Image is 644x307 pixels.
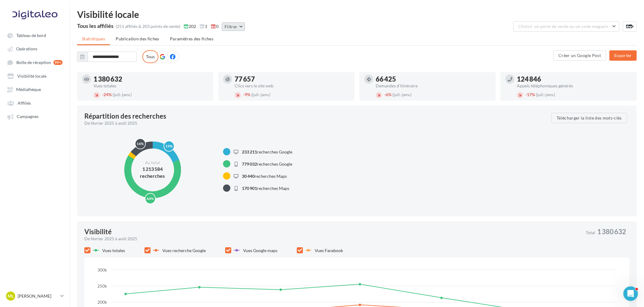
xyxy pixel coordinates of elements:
a: Campagnes [4,111,66,122]
span: 779 032 [242,161,257,167]
button: Créer un Google Post [553,50,606,61]
span: Vues totales [102,248,125,253]
span: Opérations [16,46,37,52]
div: 66 425 [376,76,491,83]
span: Publication des fiches [116,36,159,41]
span: Campagnes [17,114,39,119]
span: Médiathèque [16,87,41,92]
span: Total [586,231,595,235]
button: Choisir un point de vente ou un code magasin [513,21,619,32]
div: Clics vers le site web [235,84,350,88]
span: 30 440 [242,174,255,179]
span: Vues recherche Google [162,248,206,253]
p: [PERSON_NAME] [18,293,58,299]
a: Médiathèque [4,84,66,95]
div: Visibilité [84,228,112,235]
span: Visibilité locale [17,73,46,79]
button: Télécharger la liste des mots-clés [551,113,627,123]
a: Affiliés [4,97,66,108]
span: 1 [199,23,207,29]
span: 202 [184,23,196,29]
span: - [243,92,245,97]
span: Paramètres des fiches [170,36,213,41]
span: recherches Google [242,149,292,154]
div: 99+ [53,60,63,65]
div: Visibilité locale [77,10,637,19]
span: 170 901 [242,186,257,191]
text: 300k [97,267,107,272]
div: De février 2025 à août 2025 [84,236,581,242]
span: 1 380 632 [597,228,626,235]
div: De février 2025 à août 2025 [84,120,547,126]
text: 200k [97,299,107,305]
div: 124 846 [517,76,632,83]
span: Tableau de bord [16,33,46,38]
span: 6% [384,92,391,97]
span: 0 [211,23,219,29]
a: Opérations [4,43,66,54]
div: Répartition des recherches [84,113,166,120]
a: Tableau de bord [4,30,66,41]
span: - [525,92,527,97]
span: (juil.-janv.) [113,92,132,97]
span: (juil.-janv.) [251,92,270,97]
button: Exporter [609,50,637,61]
span: ML [8,293,14,299]
div: 77 657 [235,76,350,83]
span: recherches Maps [242,174,287,179]
div: Demandes d'itinéraire [376,84,491,88]
div: Vues totales [93,84,208,88]
span: 233 211 [242,149,257,154]
span: 17% [525,92,535,97]
a: Visibilité locale [4,70,66,81]
label: Tous [142,50,158,63]
button: Filtrer [222,22,245,31]
span: Vues Google maps [243,248,277,253]
span: - [102,92,103,97]
span: Boîte de réception [16,60,51,65]
div: Tous les affiliés [77,23,114,29]
div: Appels téléphoniques générés [517,84,632,88]
span: (juil.-janv.) [392,92,412,97]
div: 1 380 632 [93,76,208,83]
span: Choisir un point de vente ou un code magasin [518,24,608,29]
span: recherches Maps [242,186,289,191]
a: Boîte de réception 99+ [4,57,66,68]
span: 9% [243,92,250,97]
iframe: Intercom live chat [623,286,638,301]
span: recherches Google [242,161,292,167]
span: Affiliés [18,100,31,106]
span: 24% [102,92,112,97]
a: ML [PERSON_NAME] [5,290,65,302]
text: 250k [97,283,107,288]
span: - [384,92,386,97]
span: (juil.-janv.) [536,92,555,97]
div: (251 affiliés & 203 points de vente) [116,23,180,29]
span: Vues Facebook [315,248,343,253]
